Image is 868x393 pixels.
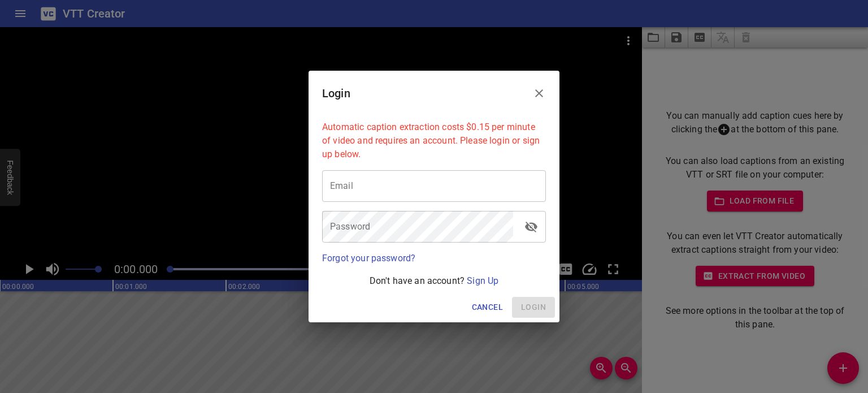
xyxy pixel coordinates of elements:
p: Automatic caption extraction costs $0.15 per minute of video and requires an account. Please logi... [322,120,546,161]
a: Sign Up [467,275,498,286]
span: Please enter your email and password above. [512,297,555,318]
button: toggle password visibility [518,213,545,240]
button: Close [526,80,553,107]
p: Don't have an account? [322,274,546,288]
span: Cancel [472,300,503,314]
button: Cancel [467,297,507,318]
a: Forgot your password? [322,253,415,264]
h6: Login [322,84,350,102]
